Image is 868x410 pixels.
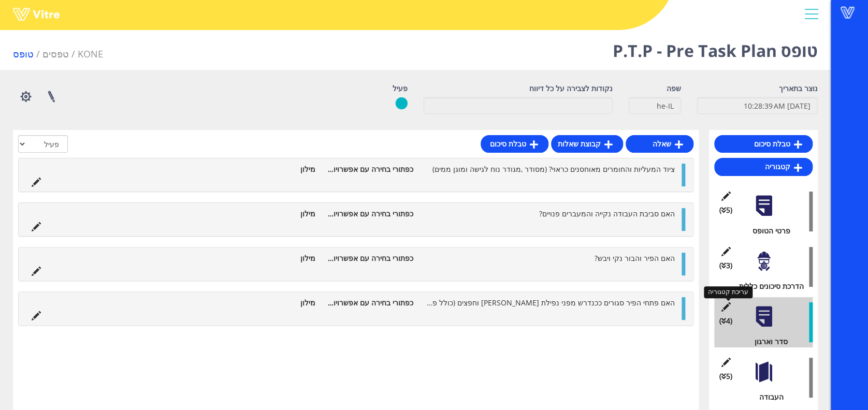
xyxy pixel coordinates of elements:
li: כפתורי בחירה עם אפשרויות בחירה [321,208,418,219]
span: 223 [78,48,103,60]
li: מילון [223,164,321,175]
li: מילון [223,208,321,219]
span: (4 ) [719,315,732,327]
li: כפתורי בחירה עם אפשרויות בחירה [321,297,418,309]
span: האם סביבת העבודה נקייה והמעברים פנויים? [539,209,675,218]
a: שאלה [626,135,693,153]
li: טופס [13,47,42,61]
span: האם פתחי הפיר סגורים ככנדרש מפני נפילת [PERSON_NAME] וחפצים (כולל פתח [PERSON_NAME])? [358,298,675,307]
span: האם הפיר והבור נקי ויבש? [595,253,675,263]
a: טבלת סיכום [481,135,548,153]
div: העבודה [722,391,813,403]
span: (5 ) [719,371,732,382]
span: ציוד המעליות והחומרים מאוחסנים כראוי? (מסודר ,מגודר נוח לגישה ומוגן ממים) [432,164,675,174]
label: נקודות לצבירה על כל דיווח [529,83,613,94]
a: קבוצת שאלות [551,135,623,153]
img: yes [395,97,408,110]
a: טפסים [42,48,69,60]
label: שפה [667,83,681,94]
h1: טופס P.T.P - Pre Task Plan [613,26,818,70]
label: פעיל [393,83,408,94]
div: פרטי הטופס [722,225,813,237]
li: כפתורי בחירה עם אפשרויות בחירה [321,164,418,175]
div: עריכת קטגוריה [704,286,753,298]
a: טבלת סיכום [714,135,813,153]
span: (3 ) [719,260,732,271]
a: קטגוריה [714,158,813,175]
div: הדרכת סיכונים כללית [722,281,813,292]
li: מילון [223,297,321,309]
li: מילון [223,253,321,264]
span: (5 ) [719,204,732,216]
div: סדר וארגון [722,336,813,347]
li: כפתורי בחירה עם אפשרויות בחירה [321,253,418,264]
label: נוצר בתאריך [779,83,818,94]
